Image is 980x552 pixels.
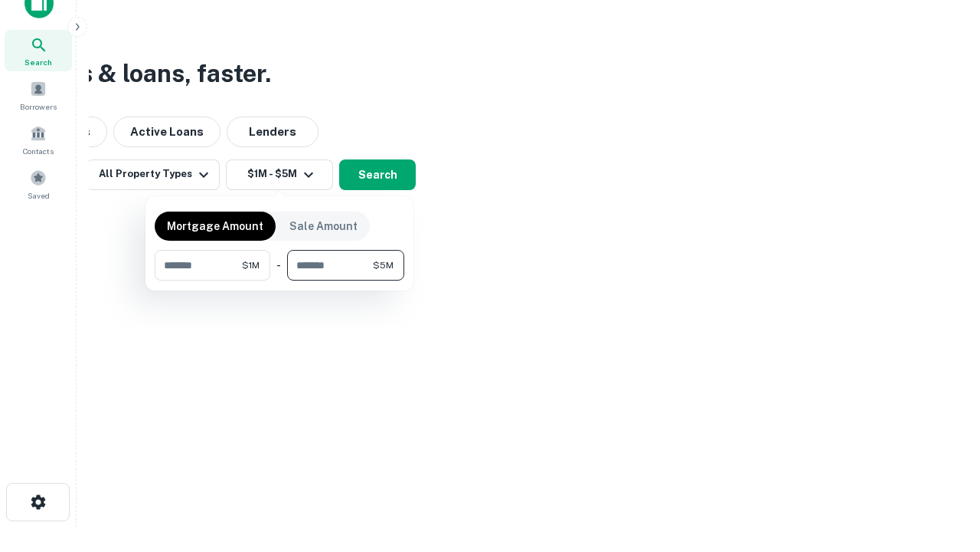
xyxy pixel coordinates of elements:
[289,218,358,235] p: Sale Amount
[903,429,980,503] iframe: Chat Widget
[242,258,260,272] span: $1M
[276,250,281,281] div: -
[373,258,394,272] span: $5M
[167,218,263,235] p: Mortgage Amount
